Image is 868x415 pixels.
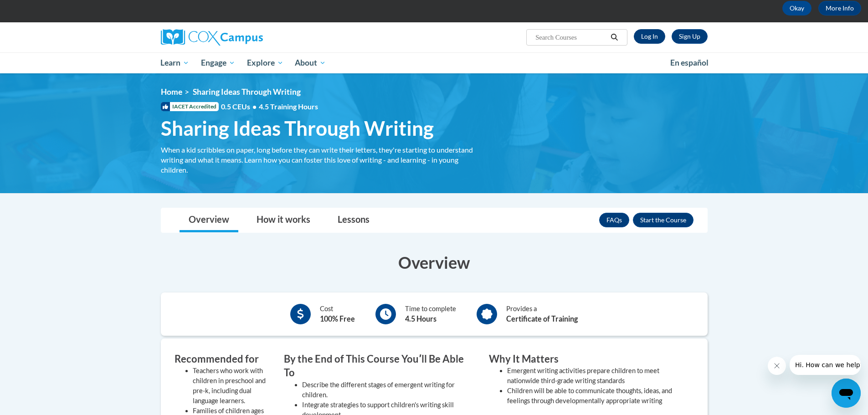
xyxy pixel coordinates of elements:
[5,6,74,14] span: Hi. How can we help?
[329,208,379,232] a: Lessons
[664,53,714,72] a: En español
[320,314,355,323] b: 100% Free
[252,102,257,111] span: •
[221,102,318,112] span: 0.5 CEUs
[193,87,301,97] span: Sharing Ideas Through Writing
[161,29,334,46] a: Cox Campus
[160,57,189,68] span: Learn
[670,58,709,67] span: En español
[832,379,861,408] iframe: Button to launch messaging window
[147,52,721,73] div: Main menu
[507,386,680,406] li: Children will be able to communicate thoughts, ideas, and feelings through developmentally approp...
[195,52,241,73] a: Engage
[768,357,786,375] iframe: Close message
[289,52,332,73] a: About
[161,251,708,274] h3: Overview
[633,213,693,227] button: Enroll
[161,116,434,140] span: Sharing Ideas Through Writing
[284,352,475,380] h3: By the End of This Course Youʹll Be Able To
[247,208,319,232] a: How it works
[506,304,578,324] div: Provides a
[193,366,270,406] li: Teachers who work with children in preschool and pre-k, including dual language learners.
[818,1,861,15] a: More Info
[782,1,812,15] button: Okay
[161,29,263,46] img: Cox Campus
[161,102,219,111] span: IACET Accredited
[175,352,270,366] h3: Recommended for
[405,314,437,323] b: 4.5 Hours
[180,208,238,232] a: Overview
[489,352,680,366] h3: Why It Matters
[507,366,680,386] li: Emergent writing activities prepare children to meet nationwide third-grade writing standards
[295,57,326,68] span: About
[506,314,578,323] b: Certificate of Training
[155,52,195,73] a: Learn
[302,380,475,400] li: Describe the different stages of emergent writing for children.
[607,32,621,43] button: Search
[247,57,283,68] span: Explore
[201,57,235,68] span: Engage
[534,32,607,43] input: Search Courses
[405,304,456,324] div: Time to complete
[320,304,355,324] div: Cost
[161,87,182,97] a: Home
[161,145,475,175] div: When a kid scribbles on paper, long before they can write their letters, they're starting to unde...
[790,355,861,375] iframe: Message from company
[259,102,318,111] span: 4.5 Training Hours
[241,52,289,73] a: Explore
[599,213,629,227] a: FAQs
[634,29,665,44] a: Log In
[672,29,708,44] a: Register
